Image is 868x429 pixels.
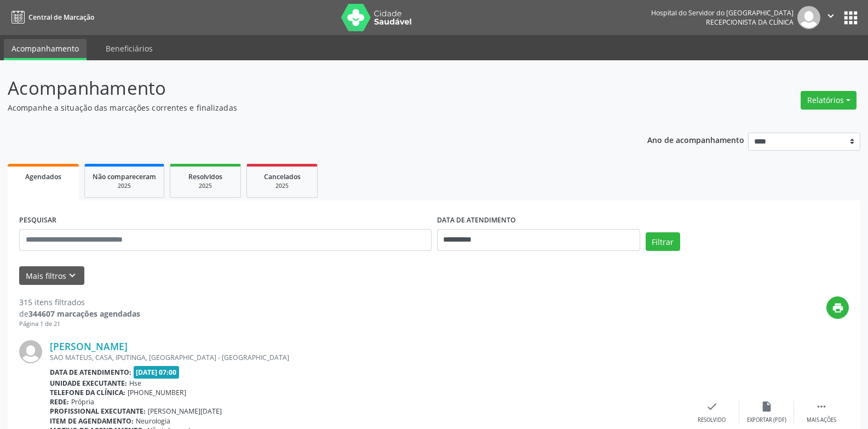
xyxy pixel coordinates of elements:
[50,340,128,352] a: [PERSON_NAME]
[50,379,127,388] b: Unidade executante:
[801,91,856,110] button: Relatórios
[19,340,42,363] img: img
[646,232,680,251] button: Filtrar
[698,416,726,424] div: Resolvido
[129,379,141,388] span: Hse
[706,401,718,413] i: check
[706,18,794,27] span: Recepcionista da clínica
[50,388,125,397] b: Telefone da clínica:
[437,212,516,229] label: DATA DE ATENDIMENTO
[8,102,605,113] p: Acompanhe a situação das marcações correntes e finalizadas
[815,401,827,413] i: 
[50,353,685,362] div: SAO MATEUS, CASA, IPUTINGA, [GEOGRAPHIC_DATA] - [GEOGRAPHIC_DATA]
[832,302,844,314] i: print
[50,416,134,426] b: Item de agendamento:
[28,308,140,319] strong: 344607 marcações agendadas
[19,296,140,308] div: 315 itens filtrados
[25,172,61,181] span: Agendados
[188,172,222,181] span: Resolvidos
[651,8,794,18] div: Hospital do Servidor do [GEOGRAPHIC_DATA]
[19,266,84,285] button: Mais filtroskeyboard_arrow_down
[50,407,146,416] b: Profissional executante:
[825,10,837,22] i: 
[19,212,56,229] label: PESQUISAR
[93,172,156,181] span: Não compareceram
[8,8,94,26] a: Central de Marcação
[66,270,78,282] i: keyboard_arrow_down
[136,416,170,426] span: Neurologia
[98,39,160,58] a: Beneficiários
[19,319,140,329] div: Página 1 de 21
[807,416,836,424] div: Mais ações
[178,182,233,190] div: 2025
[50,397,69,407] b: Rede:
[128,388,186,397] span: [PHONE_NUMBER]
[820,6,841,29] button: 
[255,182,309,190] div: 2025
[148,407,222,416] span: [PERSON_NAME][DATE]
[8,75,605,102] p: Acompanhamento
[826,296,849,319] button: print
[747,416,786,424] div: Exportar (PDF)
[134,366,180,379] span: [DATE] 07:00
[4,39,87,60] a: Acompanhamento
[264,172,301,181] span: Cancelados
[797,6,820,29] img: img
[647,133,744,146] p: Ano de acompanhamento
[19,308,140,319] div: de
[841,8,860,27] button: apps
[71,397,94,407] span: Própria
[50,368,131,377] b: Data de atendimento:
[93,182,156,190] div: 2025
[761,401,773,413] i: insert_drive_file
[28,13,94,22] span: Central de Marcação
